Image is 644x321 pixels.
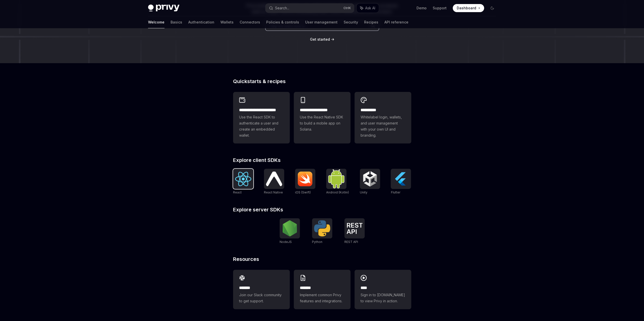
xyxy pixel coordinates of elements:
[328,169,344,188] img: Android (Kotlin)
[344,240,358,244] span: REST API
[148,16,164,28] a: Welcome
[312,240,322,244] span: Python
[266,16,299,28] a: Policies & controls
[220,16,234,28] a: Wallets
[264,190,283,194] span: React Native
[264,169,284,195] a: React NativeReact Native
[275,5,289,11] div: Search...
[235,172,251,186] img: React
[171,16,182,28] a: Basics
[300,292,344,304] span: Implement common Privy features and integrations.
[305,16,338,28] a: User management
[360,169,380,195] a: UnityUnity
[295,169,315,195] a: iOS (Swift)iOS (Swift)
[365,6,375,11] span: Ask AI
[282,220,298,236] img: NodeJS
[239,292,284,304] span: Join our Slack community to get support.
[364,16,378,28] a: Recipes
[233,169,253,195] a: ReactReact
[346,223,363,234] img: REST API
[295,190,311,194] span: iOS (Swift)
[326,190,349,194] span: Android (Kotlin)
[384,16,408,28] a: API reference
[457,6,476,11] span: Dashboard
[148,5,179,12] img: dark logo
[233,207,283,212] span: Explore server SDKs
[391,169,411,195] a: FlutterFlutter
[361,114,405,138] span: Whitelabel login, wallets, and user management with your own UI and branding.
[233,270,290,309] a: **** **Join our Slack community to get support.
[362,171,378,187] img: Unity
[360,190,367,194] span: Unity
[361,292,405,304] span: Sign in to [DOMAIN_NAME] to view Privy in action.
[355,270,411,309] a: ****Sign in to [DOMAIN_NAME] to view Privy in action.
[233,190,242,194] span: React
[294,270,350,309] a: **** **Implement common Privy features and integrations.
[233,79,286,84] span: Quickstarts & recipes
[453,4,484,12] a: Dashboard
[300,114,344,132] span: Use the React Native SDK to build a mobile app on Solana.
[357,4,379,13] button: Ask AI
[344,16,358,28] a: Security
[233,257,259,262] span: Resources
[240,16,260,28] a: Connectors
[393,171,409,187] img: Flutter
[297,171,313,186] img: iOS (Swift)
[417,6,427,11] a: Demo
[312,218,332,244] a: PythonPython
[280,240,292,244] span: NodeJS
[343,6,351,10] span: Ctrl K
[266,171,282,186] img: React Native
[294,92,350,143] a: **** **** **** ***Use the React Native SDK to build a mobile app on Solana.
[310,37,330,42] a: Get started
[488,4,496,12] button: Toggle dark mode
[265,4,354,13] button: Search...CtrlK
[314,220,330,236] img: Python
[326,169,349,195] a: Android (Kotlin)Android (Kotlin)
[391,190,400,194] span: Flutter
[239,114,284,138] span: Use the React SDK to authenticate a user and create an embedded wallet.
[433,6,447,11] a: Support
[355,92,411,143] a: **** *****Whitelabel login, wallets, and user management with your own UI and branding.
[280,218,300,244] a: NodeJSNodeJS
[344,218,365,244] a: REST APIREST API
[310,37,330,41] span: Get started
[233,158,281,163] span: Explore client SDKs
[188,16,214,28] a: Authentication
